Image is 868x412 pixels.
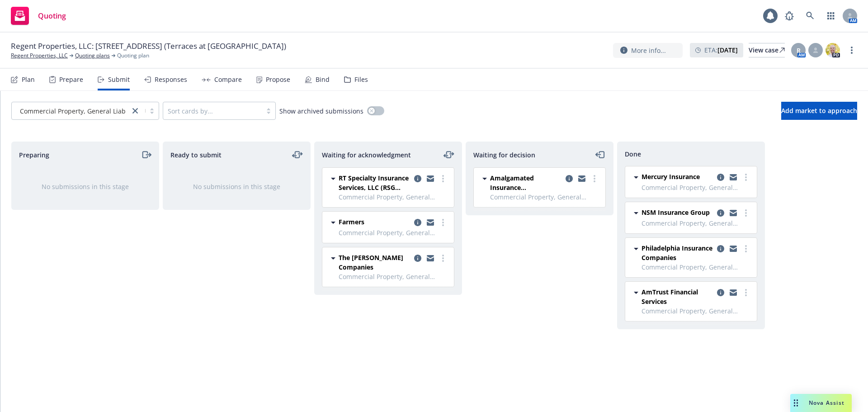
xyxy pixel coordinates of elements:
[443,149,454,160] a: moveLeftRight
[642,218,751,228] span: Commercial Property, General Liability
[438,253,448,264] a: more
[801,7,819,25] a: Search
[717,46,738,54] strong: [DATE]
[26,182,144,191] div: No submissions in this stage
[11,52,68,60] a: Regent Properties, LLC
[412,173,423,184] a: copy logging email
[425,253,436,264] a: copy logging email
[704,45,738,55] span: ETA :
[576,173,587,184] a: copy logging email
[438,217,448,228] a: more
[741,172,751,183] a: more
[438,173,448,184] a: more
[741,243,751,254] a: more
[728,208,739,218] a: copy logging email
[22,76,35,83] div: Plan
[490,173,562,192] span: Amalgamated Insurance Underwriters
[316,76,330,83] div: Bind
[728,243,739,254] a: copy logging email
[266,76,290,83] div: Propose
[741,287,751,298] a: more
[625,149,641,159] span: Done
[790,394,852,412] button: Nova Assist
[16,106,125,116] span: Commercial Property, General Liability
[790,394,802,412] div: Drag to move
[19,150,49,160] span: Preparing
[20,106,137,116] span: Commercial Property, General Liability
[642,208,710,217] span: NSM Insurance Group
[59,76,83,83] div: Prepare
[589,173,600,184] a: more
[214,76,242,83] div: Compare
[822,7,840,25] a: Switch app
[292,149,303,160] a: moveLeftRight
[279,106,363,116] span: Show archived submissions
[846,45,857,56] a: more
[425,173,436,184] a: copy logging email
[631,46,666,55] span: More info...
[781,102,857,120] button: Add market to approach
[339,253,410,272] span: The [PERSON_NAME] Companies
[339,217,364,227] span: Farmers
[155,76,187,83] div: Responses
[642,183,751,192] span: Commercial Property, General Liability
[741,208,751,218] a: more
[613,43,683,58] button: More info...
[809,399,844,407] span: Nova Assist
[339,228,448,237] span: Commercial Property, General Liability
[425,217,436,228] a: copy logging email
[412,253,423,264] a: copy logging email
[642,172,700,181] span: Mercury Insurance
[339,192,448,202] span: Commercial Property, General Liability
[141,149,151,160] a: moveRight
[781,106,857,115] span: Add market to approach
[749,43,785,57] div: View case
[715,287,726,298] a: copy logging email
[642,243,713,262] span: Philadelphia Insurance Companies
[490,192,600,202] span: Commercial Property, General Liability
[715,208,726,218] a: copy logging email
[642,287,713,306] span: AmTrust Financial Services
[38,12,66,19] span: Quoting
[473,150,535,160] span: Waiting for decision
[108,76,130,83] div: Submit
[749,43,785,57] a: View case
[826,43,840,57] img: photo
[117,52,149,60] span: Quoting plan
[728,287,739,298] a: copy logging email
[728,172,739,183] a: copy logging email
[322,150,411,160] span: Waiting for acknowledgment
[797,46,801,55] span: R
[595,149,606,160] a: moveLeft
[354,76,368,83] div: Files
[339,173,410,192] span: RT Specialty Insurance Services, LLC (RSG Specialty, LLC)
[715,172,726,183] a: copy logging email
[170,150,222,160] span: Ready to submit
[339,272,448,281] span: Commercial Property, General Liability
[564,173,575,184] a: copy logging email
[780,7,798,25] a: Report a Bug
[642,306,751,316] span: Commercial Property, General Liability
[11,41,286,52] span: Regent Properties, LLC: [STREET_ADDRESS] (Terraces at [GEOGRAPHIC_DATA])
[130,105,141,116] a: close
[75,52,110,60] a: Quoting plans
[7,3,70,28] a: Quoting
[412,217,423,228] a: copy logging email
[715,243,726,254] a: copy logging email
[642,262,751,272] span: Commercial Property, General Liability
[178,182,296,191] div: No submissions in this stage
